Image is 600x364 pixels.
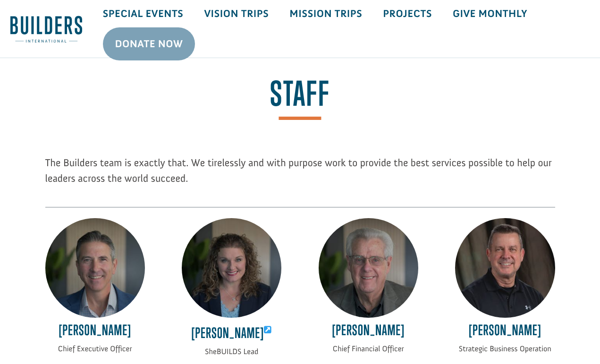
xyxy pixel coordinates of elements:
[182,346,281,358] p: SheBUILDS Lead
[103,27,195,60] a: Donate Now
[10,15,82,44] img: Builders International
[45,343,145,355] p: Chief Executive Officer
[182,322,281,346] h4: [PERSON_NAME]
[45,322,145,343] h4: [PERSON_NAME]
[45,155,555,196] p: The Builders team is exactly that. We tirelessly and with purpose work to provide the best servic...
[319,322,418,343] h4: [PERSON_NAME]
[455,343,555,355] p: Strategic Business Operation
[455,218,555,318] img: Joe Gies
[182,218,281,318] img: Laci Moore
[270,77,330,120] span: Staff
[455,322,555,343] h4: [PERSON_NAME]
[319,343,418,355] p: Chief Financial Officer
[45,218,145,318] img: Ryan Moore
[319,218,418,318] img: Larry Russell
